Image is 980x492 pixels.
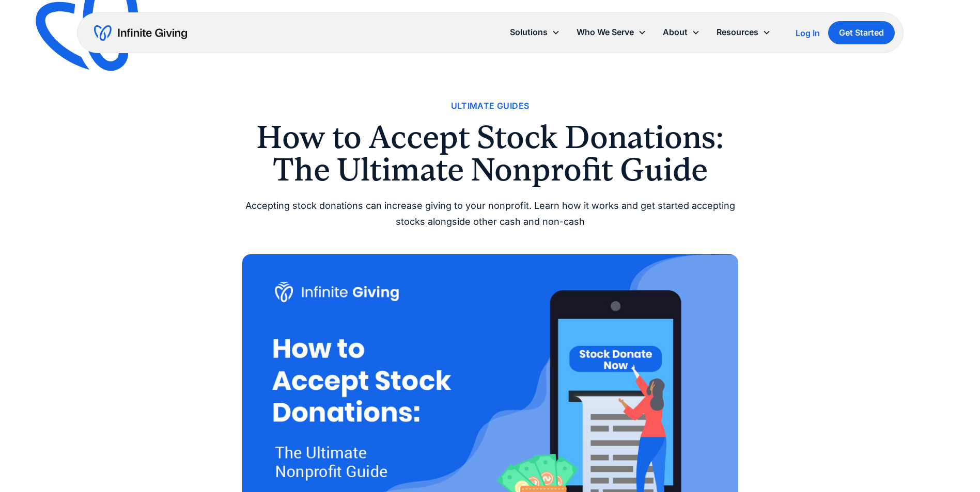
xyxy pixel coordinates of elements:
[568,21,655,43] div: Who We Serve
[242,121,738,186] h1: How to Accept Stock Donations: The Ultimate Nonprofit Guide
[242,198,738,229] div: Accepting stock donations can increase giving to your nonprofit. Learn how it works and get start...
[655,21,708,43] div: About
[708,21,779,43] div: Resources
[663,25,688,39] div: About
[94,25,187,41] a: home
[502,21,568,43] div: Solutions
[717,25,758,39] div: Resources
[796,27,820,39] a: Log In
[577,25,634,39] div: Who We Serve
[796,29,820,37] div: Log In
[451,99,530,113] a: Ultimate Guides
[510,25,548,39] div: Solutions
[828,21,895,44] a: Get Started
